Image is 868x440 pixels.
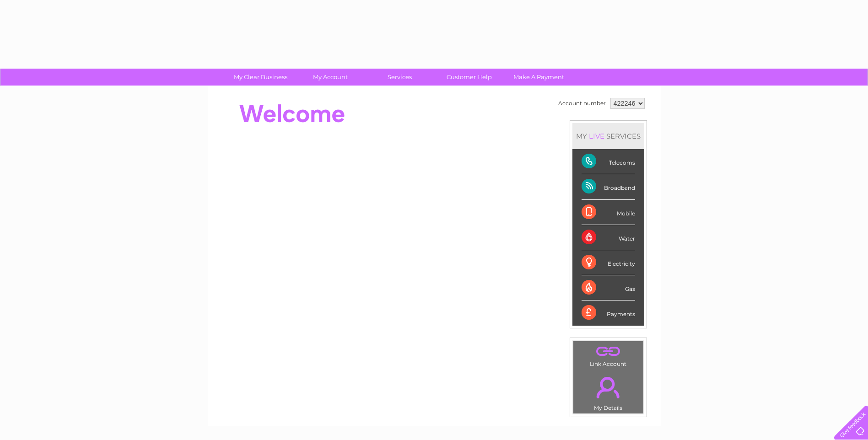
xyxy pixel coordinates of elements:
td: My Details [573,369,644,414]
div: Payments [582,300,635,325]
div: Electricity [582,250,635,275]
div: MY SERVICES [572,123,644,149]
div: Gas [582,275,635,300]
div: LIVE [587,132,606,140]
a: Make A Payment [501,69,577,86]
a: . [576,371,641,403]
div: Mobile [582,200,635,225]
div: Broadband [582,174,635,199]
a: Services [362,69,437,86]
a: Customer Help [431,69,507,86]
a: . [576,343,641,360]
div: Water [582,225,635,250]
td: Account number [556,96,608,111]
a: My Clear Business [223,69,298,86]
td: Link Account [573,341,644,370]
a: My Account [292,69,368,86]
div: Telecoms [582,149,635,174]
